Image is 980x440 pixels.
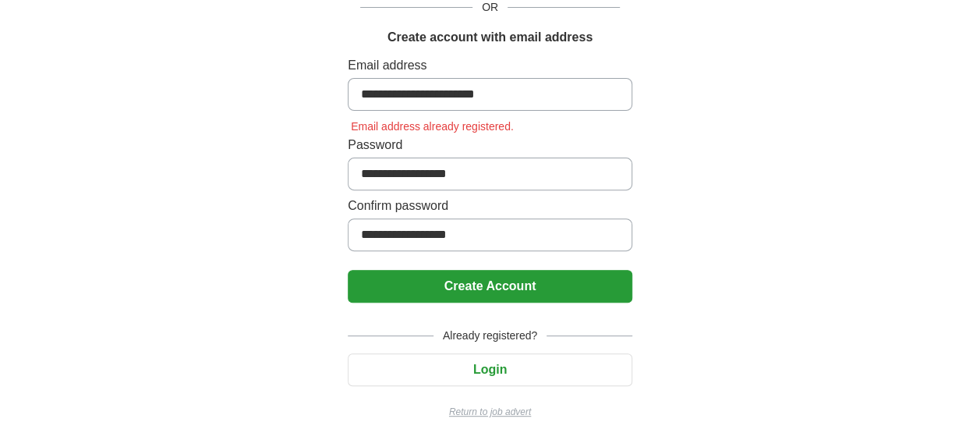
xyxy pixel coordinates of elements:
[348,197,632,215] label: Confirm password
[348,405,632,419] a: Return to job advert
[348,363,632,376] a: Login
[348,270,632,303] button: Create Account
[387,28,593,47] h1: Create account with email address
[348,353,632,386] button: Login
[433,328,547,344] span: Already registered?
[348,136,632,154] label: Password
[348,120,517,133] span: Email address already registered.
[348,56,632,75] label: Email address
